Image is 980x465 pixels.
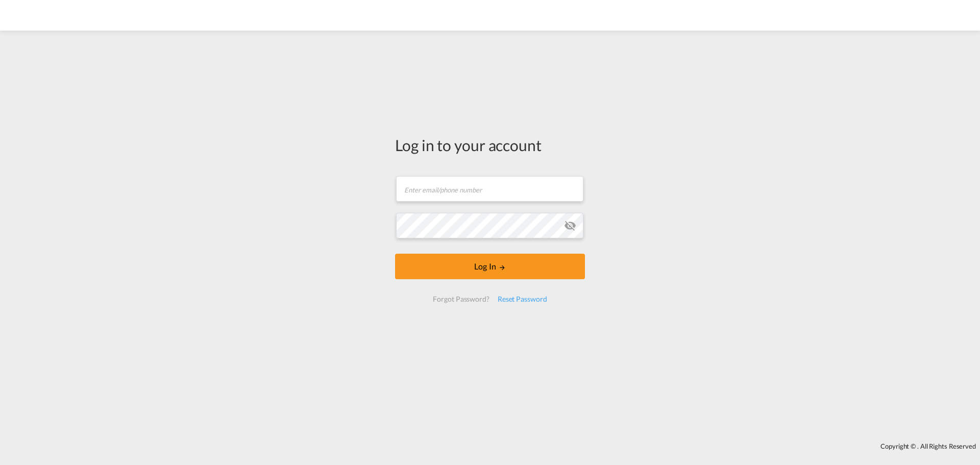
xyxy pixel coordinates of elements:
div: Log in to your account [395,134,585,156]
div: Reset Password [494,290,551,308]
md-icon: icon-eye-off [564,219,576,232]
div: Forgot Password? [429,290,493,308]
input: Enter email/phone number [396,176,583,202]
button: LOGIN [395,254,585,279]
